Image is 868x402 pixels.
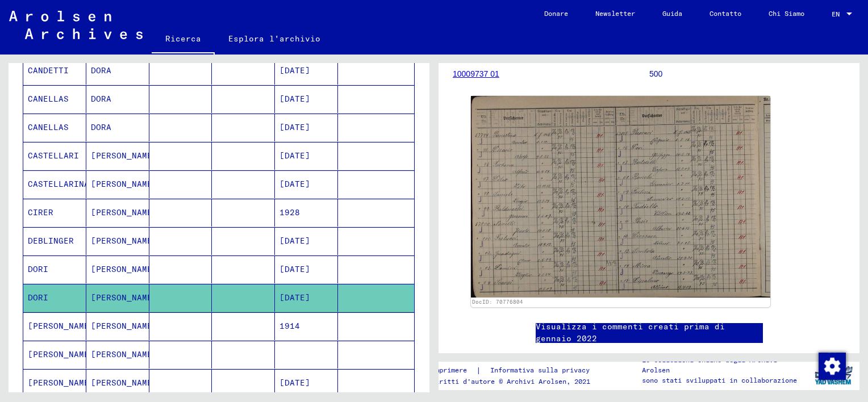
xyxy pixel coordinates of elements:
mat-cell: [DATE] [275,170,338,198]
mat-cell: [PERSON_NAME] [86,341,149,368]
mat-cell: DEBLINGER [23,227,86,255]
mat-cell: [PERSON_NAME] [23,369,86,397]
mat-cell: [PERSON_NAME] [86,369,149,397]
mat-cell: [PERSON_NAME] [86,170,149,198]
a: Imprimere [431,365,476,376]
mat-cell: [PERSON_NAME] [86,284,149,312]
mat-cell: CANELLAS [23,85,86,113]
mat-cell: DORI [23,256,86,283]
a: 10009737 01 [453,69,499,78]
a: Informativa sulla privacy [481,365,603,376]
p: 500 [649,68,845,80]
mat-cell: DORI [23,284,86,312]
mat-cell: [DATE] [275,85,338,113]
mat-cell: CIRER [23,199,86,227]
mat-cell: [DATE] [275,284,338,312]
mat-cell: [DATE] [275,142,338,170]
mat-cell: [PERSON_NAME] [23,312,86,340]
mat-cell: [PERSON_NAME] [86,199,149,227]
mat-cell: [DATE] [275,114,338,141]
font: | [476,365,481,376]
mat-cell: CANDETTI [23,57,86,85]
img: yv_logo.png [812,361,855,390]
mat-cell: CANELLAS [23,114,86,141]
mat-cell: DORA [86,85,149,113]
div: Modifica consenso [818,352,845,379]
mat-cell: [DATE] [275,57,338,85]
mat-cell: DORA [86,57,149,85]
mat-cell: [PERSON_NAME] [86,142,149,170]
p: Le collezioni online degli Archivi Arolsen [642,355,807,375]
img: 001.jpg [471,96,770,298]
span: EN [832,10,844,18]
mat-cell: [PERSON_NAME] [23,341,86,368]
p: sono stati sviluppati in collaborazione con [642,375,807,396]
a: DocID: 70776804 [472,299,523,305]
mat-cell: [DATE] [275,256,338,283]
mat-cell: [PERSON_NAME] [86,312,149,340]
mat-cell: CASTELLARINA [23,170,86,198]
mat-cell: 1928 [275,199,338,227]
p: Diritti d'autore © Archivi Arolsen, 2021 [431,376,603,387]
mat-cell: [DATE] [275,369,338,397]
img: Modifica consenso [819,353,846,380]
a: Esplora l'archivio [215,25,334,52]
mat-cell: [PERSON_NAME] [86,227,149,255]
img: Arolsen_neg.svg [9,11,143,39]
a: Visualizza i commenti creati prima di gennaio 2022 [536,321,763,345]
a: Ricerca [152,25,215,55]
mat-cell: [PERSON_NAME] [86,256,149,283]
mat-cell: CASTELLARI [23,142,86,170]
mat-cell: 1914 [275,312,338,340]
mat-cell: [DATE] [275,227,338,255]
mat-cell: DORA [86,114,149,141]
